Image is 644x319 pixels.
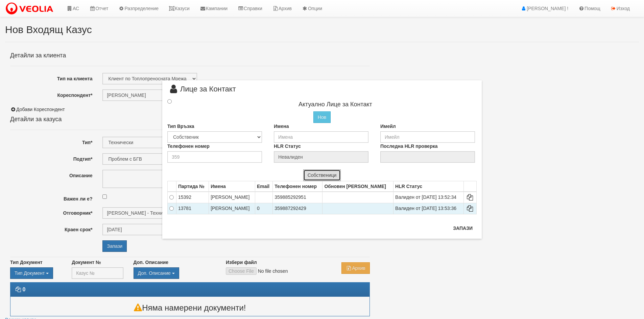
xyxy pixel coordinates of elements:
[167,85,236,98] span: Лице за Контакт
[273,203,323,214] td: 359887292429
[274,131,368,143] input: Имена
[255,181,272,192] th: Email
[393,181,464,192] th: HLR Статус
[380,131,475,143] input: Имейл
[176,181,209,192] th: Партида №
[167,143,210,150] label: Телефонен номер
[313,111,331,123] button: Нов
[380,123,396,130] label: Имейл
[393,203,464,214] td: Валиден от [DATE] 13:53:36
[209,203,255,214] td: [PERSON_NAME]
[274,143,301,150] label: HLR Статус
[274,123,289,130] label: Имена
[167,123,194,130] label: Тип Връзка
[209,181,255,192] th: Имена
[176,203,209,214] td: 13781
[449,223,477,234] button: Запази
[167,151,262,163] input: Телефонен номер
[323,181,393,192] th: Обновен [PERSON_NAME]
[5,2,56,16] img: VeoliaLogo.png
[273,192,323,203] td: 359885292951
[273,181,323,192] th: Телефонен номер
[176,192,209,203] td: 15392
[393,192,464,203] td: Валиден от [DATE] 13:52:34
[255,203,272,214] td: 0
[209,192,255,203] td: [PERSON_NAME]
[194,101,477,108] h4: Актуално Лице за Контакт
[303,169,341,181] button: Собственици
[380,143,438,150] label: Последна HLR проверка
